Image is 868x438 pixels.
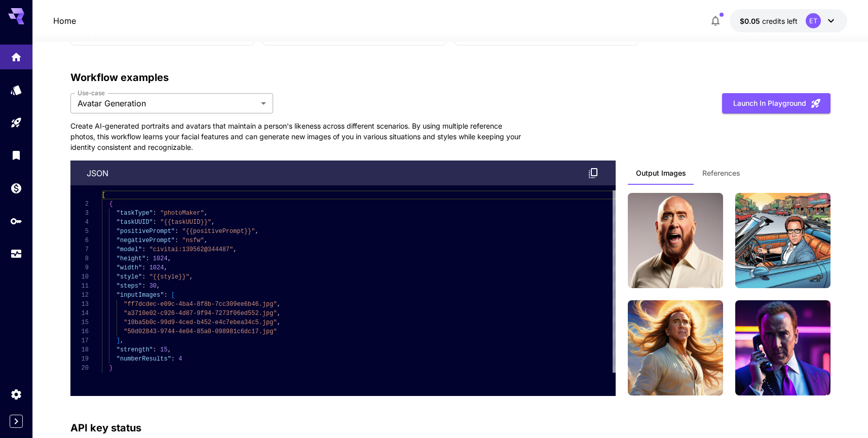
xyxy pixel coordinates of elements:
div: 11 [70,282,89,291]
div: 17 [70,336,89,345]
div: API Keys [10,215,22,227]
span: "model" [116,246,141,253]
div: 5 [70,227,89,236]
div: $0.05 [740,16,798,26]
div: Usage [10,248,22,260]
span: : [142,264,145,271]
span: "numberResults" [116,355,171,363]
span: "photoMaker" [160,210,204,217]
span: "negativePrompt" [116,237,174,244]
span: : [175,237,178,244]
span: , [164,264,167,271]
span: $0.05 [740,17,762,25]
span: } [109,365,112,372]
span: { [109,201,112,208]
span: "{{style}}" [149,273,189,281]
span: "50d02843-9744-4e04-85a0-098981c6dc17.jpg" [124,328,277,335]
img: man rwre in a convertible car [735,193,831,288]
img: closeup man rwre on the phone, wearing a suit [735,300,831,395]
span: : [142,246,145,253]
span: "10ba5b0c-99d9-4ced-b452-e4c7ebea34c5.jpg" [124,319,277,326]
div: Playground [10,116,22,129]
span: , [204,237,207,244]
span: : [175,228,178,235]
div: 10 [70,272,89,282]
label: Use-case [78,89,104,97]
span: , [120,337,124,344]
span: "nsfw" [182,237,204,244]
span: 30 [149,283,156,290]
span: Output Images [636,169,686,178]
span: : [153,346,156,353]
span: : [153,219,156,226]
span: ] [116,337,120,344]
span: : [142,273,145,281]
nav: breadcrumb [53,15,76,27]
div: 6 [70,236,89,245]
button: Launch in Playground [722,93,831,114]
span: , [189,273,193,281]
button: Expand sidebar [10,415,23,428]
span: , [157,283,160,290]
span: , [233,246,237,253]
div: Settings [10,388,22,401]
span: "positivePrompt" [116,228,174,235]
span: 1024 [153,255,167,262]
div: 9 [70,263,89,272]
span: , [167,255,171,262]
span: : [142,283,145,290]
span: "width" [116,264,141,271]
span: "height" [116,255,145,262]
span: , [167,346,171,353]
div: Models [10,84,22,96]
div: Home [10,48,22,60]
span: Avatar Generation [78,97,257,109]
div: 20 [70,364,89,373]
div: 12 [70,291,89,300]
div: 1 [70,190,89,200]
div: 14 [70,309,89,318]
span: "inputImages" [116,292,164,299]
div: 13 [70,300,89,309]
span: References [702,169,740,178]
div: 16 [70,327,89,336]
span: , [255,228,258,235]
span: "taskType" [116,210,153,217]
button: $0.05ET [730,9,847,32]
div: 15 [70,318,89,327]
div: 7 [70,245,89,254]
span: : [171,355,174,363]
div: 18 [70,345,89,354]
div: 8 [70,254,89,263]
span: 15 [160,346,167,353]
div: 2 [70,200,89,209]
span: , [211,219,215,226]
div: ET [806,13,821,28]
span: [ [102,191,105,198]
span: [ [171,292,174,299]
span: "{{taskUUID}}" [160,219,211,226]
div: 4 [70,218,89,227]
span: "a3710e02-c926-4d87-9f94-7273f06ed552.jpg" [124,310,277,317]
div: 19 [70,354,89,364]
span: : [153,210,156,217]
span: "strength" [116,346,153,353]
img: man rwre long hair, enjoying sun and wind` - Style: `Fantasy art [628,300,723,395]
p: API key status [70,420,141,435]
span: 4 [178,355,182,363]
span: "civitai:139562@344487" [149,246,233,253]
span: : [164,292,167,299]
span: "steps" [116,283,141,290]
span: 1024 [149,264,164,271]
span: "ff7dcdec-e09c-4ba4-8f8b-7cc309ee6b46.jpg" [124,301,277,308]
p: Workflow examples [70,70,831,85]
span: , [277,310,280,317]
span: credits left [762,17,798,25]
a: Home [53,15,76,27]
p: Create AI-generated portraits and avatars that maintain a person's likeness across different scen... [70,121,526,152]
span: , [277,301,280,308]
